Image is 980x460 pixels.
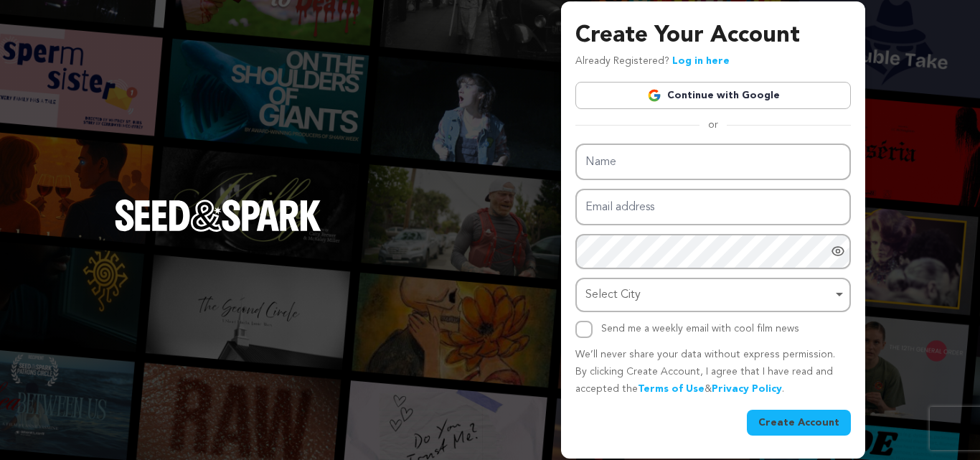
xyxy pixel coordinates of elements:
[712,384,782,394] a: Privacy Policy
[575,19,851,53] h3: Create Your Account
[601,324,799,334] label: Send me a weekly email with cool film news
[575,82,851,109] a: Continue with Google
[699,118,727,132] span: or
[638,384,705,394] a: Terms of Use
[575,144,851,180] input: Name
[575,53,730,70] p: Already Registered?
[647,88,661,103] img: Google logo
[115,200,321,231] img: Seed&Spark Logo
[585,285,832,306] div: Select City
[672,56,730,66] a: Log in here
[575,347,851,398] p: We’ll never share your data without express permission. By clicking Create Account, I agree that ...
[831,244,845,258] a: Show password as plain text. Warning: this will display your password on the screen.
[115,200,321,260] a: Seed&Spark Homepage
[747,410,851,436] button: Create Account
[575,189,851,225] input: Email address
